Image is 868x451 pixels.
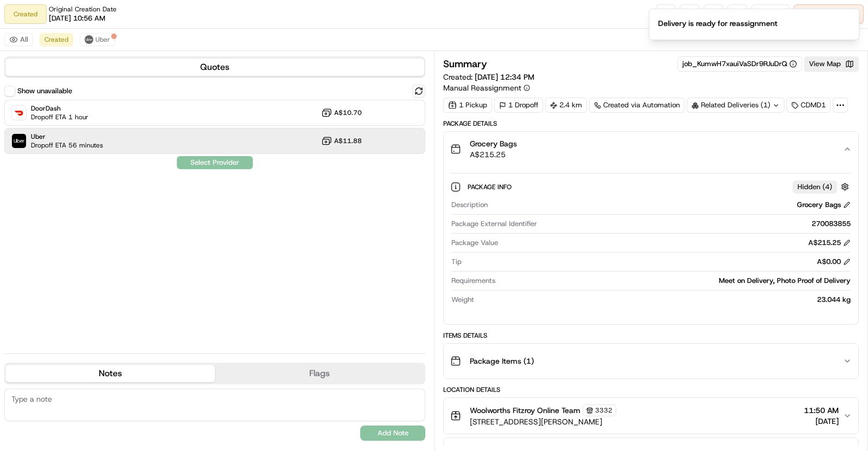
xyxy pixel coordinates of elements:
[500,276,851,286] div: Meet on Delivery, Photo Proof of Delivery
[468,183,514,191] span: Package Info
[40,33,73,46] button: Created
[5,59,424,76] button: Quotes
[443,59,487,69] h3: Summary
[4,33,33,46] button: All
[443,119,859,128] div: Package Details
[444,132,858,166] button: Grocery BagsA$215.25
[443,82,521,93] span: Manual Reassignment
[451,295,474,305] span: Weight
[804,416,839,427] span: [DATE]
[478,295,851,305] div: 23.044 kg
[49,5,117,14] span: Original Creation Date
[797,182,832,192] span: Hidden ( 4 )
[470,356,534,366] span: Package Items ( 1 )
[49,14,105,23] span: [DATE] 10:56 AM
[494,98,543,113] div: 1 Dropoff
[682,59,797,69] button: job_KumwH7xauiVaSDr9RJuDrQ
[545,98,587,113] div: 2.4 km
[658,18,777,29] div: Delivery is ready for reassignment
[443,98,492,113] div: 1 Pickup
[444,398,858,434] button: Woolworths Fitzroy Online Team3332[STREET_ADDRESS][PERSON_NAME]11:50 AM[DATE]
[451,276,495,286] span: Requirements
[804,56,859,72] button: View Map
[451,257,462,267] span: Tip
[541,219,851,229] div: 270083855
[334,137,362,145] span: A$11.88
[80,33,115,46] button: Uber
[444,344,858,378] button: Package Items (1)
[787,98,831,113] div: CDMD1
[17,86,72,96] label: Show unavailable
[804,405,839,416] span: 11:50 AM
[443,72,534,82] span: Created:
[334,108,362,117] span: A$10.70
[687,98,784,113] div: Related Deliveries (1)
[595,406,612,415] span: 3332
[451,200,488,210] span: Description
[215,365,424,382] button: Flags
[12,106,26,120] img: DoorDash
[321,107,362,118] button: A$10.70
[444,166,858,324] div: Grocery BagsA$215.25
[451,238,498,248] span: Package Value
[470,416,616,427] span: [STREET_ADDRESS][PERSON_NAME]
[797,200,851,210] div: Grocery Bags
[451,219,537,229] span: Package External Identifier
[44,35,68,44] span: Created
[443,82,530,93] button: Manual Reassignment
[808,238,851,248] div: A$215.25
[793,180,852,194] button: Hidden (4)
[470,138,517,149] span: Grocery Bags
[817,257,851,267] div: A$0.00
[5,365,215,382] button: Notes
[589,98,685,113] a: Created via Automation
[95,35,110,44] span: Uber
[475,72,534,82] span: [DATE] 12:34 PM
[12,134,26,148] img: Uber
[470,405,580,416] span: Woolworths Fitzroy Online Team
[31,113,88,121] span: Dropoff ETA 1 hour
[443,331,859,340] div: Items Details
[470,149,517,160] span: A$215.25
[443,385,859,394] div: Location Details
[321,136,362,146] button: A$11.88
[85,35,93,44] img: uber-new-logo.jpeg
[31,141,103,150] span: Dropoff ETA 56 minutes
[31,132,103,141] span: Uber
[31,104,88,113] span: DoorDash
